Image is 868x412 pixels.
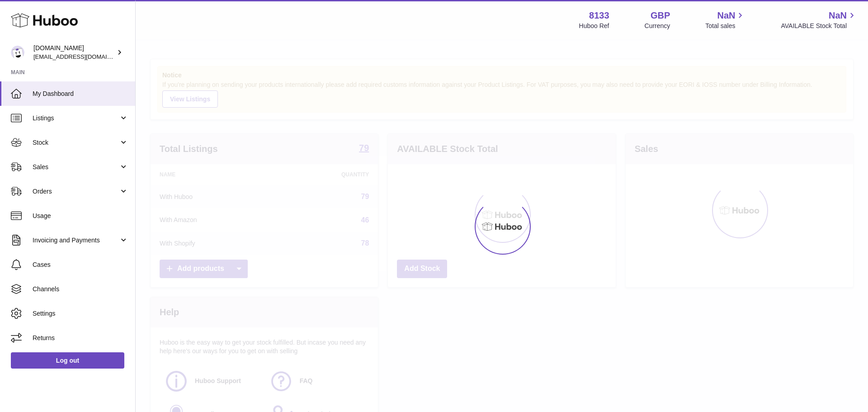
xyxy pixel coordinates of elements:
[781,22,857,30] span: AVAILABLE Stock Total
[651,9,670,22] strong: GBP
[33,260,128,269] span: Cases
[33,53,133,60] span: [EMAIL_ADDRESS][DOMAIN_NAME]
[33,163,119,171] span: Sales
[33,138,119,147] span: Stock
[33,114,119,123] span: Listings
[705,22,745,30] span: Total sales
[705,9,745,30] a: NaN Total sales
[33,309,128,318] span: Settings
[33,236,119,245] span: Invoicing and Payments
[33,334,128,342] span: Returns
[11,46,24,59] img: internalAdmin-8133@internal.huboo.com
[829,9,847,22] span: NaN
[645,22,670,30] div: Currency
[33,90,128,98] span: My Dashboard
[579,22,609,30] div: Huboo Ref
[33,285,128,294] span: Channels
[589,9,609,22] strong: 8133
[33,187,119,196] span: Orders
[33,44,115,61] div: [DOMAIN_NAME]
[33,212,128,220] span: Usage
[781,9,857,30] a: NaN AVAILABLE Stock Total
[11,352,124,369] a: Log out
[717,9,735,22] span: NaN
